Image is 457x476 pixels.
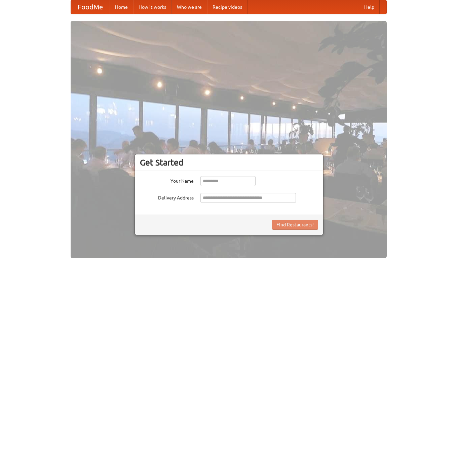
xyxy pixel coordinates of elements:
[140,193,194,201] label: Delivery Address
[140,176,194,184] label: Your Name
[110,0,133,14] a: Home
[207,0,247,14] a: Recipe videos
[359,0,380,14] a: Help
[133,0,172,14] a: How it works
[272,220,318,230] button: Find Restaurants!
[172,0,207,14] a: Who we are
[140,157,318,168] h3: Get Started
[71,0,110,14] a: FoodMe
